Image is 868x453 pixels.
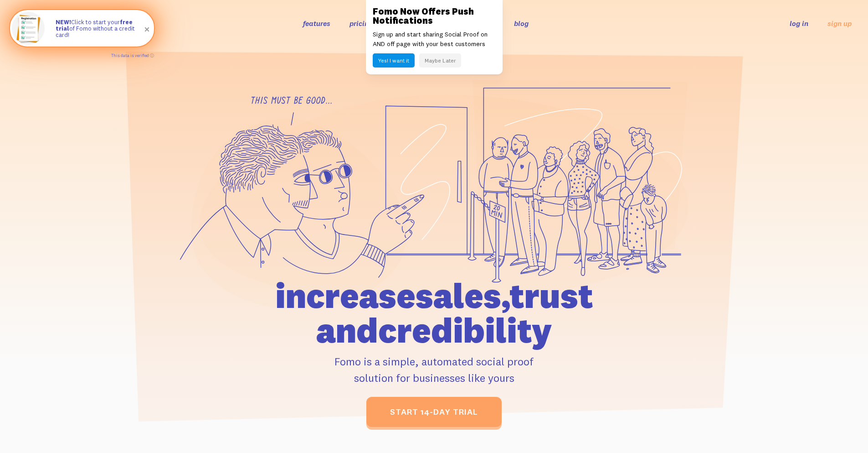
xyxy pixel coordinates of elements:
p: Sign up and start sharing Social Proof on AND off page with your best customers [373,30,496,49]
h1: increase sales, trust and credibility [223,278,645,348]
p: Click to start your of Fomo without a credit card! [56,19,145,38]
a: features [303,19,330,28]
p: Fomo is a simple, automated social proof solution for businesses like yours [223,353,645,386]
strong: NEW! [56,18,71,26]
a: start 14-day trial [366,397,502,427]
button: Maybe Later [419,53,461,68]
button: Yes! I want it [373,53,415,68]
a: log in [790,19,808,28]
a: This data is verified ⓘ [111,53,154,58]
h3: Fomo Now Offers Push Notifications [373,7,496,25]
a: sign up [827,19,852,28]
a: pricing [349,19,373,28]
img: Fomo [12,12,45,45]
strong: free trial [56,18,133,32]
a: blog [514,19,529,28]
